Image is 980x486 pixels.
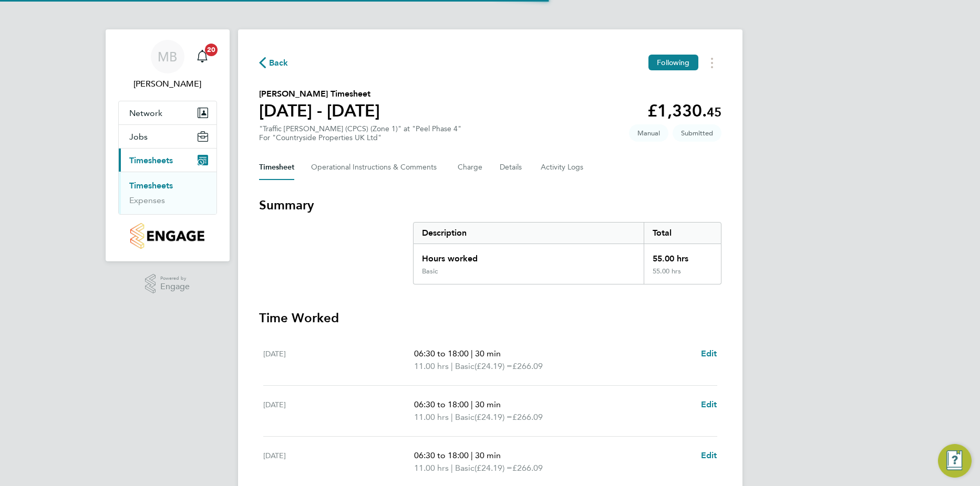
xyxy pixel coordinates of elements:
[512,463,543,473] span: £266.09
[160,282,190,291] span: Engage
[647,101,721,121] app-decimal: £1,330.
[455,411,474,424] span: Basic
[158,50,177,64] span: MB
[263,398,415,424] div: [DATE]
[269,57,288,69] span: Back
[701,347,717,360] a: Edit
[455,360,474,373] span: Basic
[118,223,217,249] a: Go to home page
[259,197,721,214] h3: Summary
[414,361,449,371] span: 11.00 hrs
[259,310,721,326] h3: Time Worked
[414,399,469,409] span: 06:30 to 18:00
[119,172,216,214] div: Timesheets
[259,155,294,180] button: Timesheet
[471,399,473,409] span: |
[422,267,438,276] div: Basic
[130,223,204,249] img: countryside-properties-logo-retina.png
[707,104,721,120] span: 45
[205,44,218,56] span: 20
[118,40,217,90] a: MB[PERSON_NAME]
[455,462,474,474] span: Basic
[145,274,190,294] a: Powered byEngage
[475,348,501,358] span: 30 min
[414,463,449,473] span: 11.00 hrs
[119,149,216,172] button: Timesheets
[414,412,449,422] span: 11.00 hrs
[414,223,644,244] div: Description
[119,125,216,148] button: Jobs
[129,132,148,142] span: Jobs
[701,348,717,358] span: Edit
[701,449,717,462] a: Edit
[541,155,585,180] button: Activity Logs
[129,181,173,191] a: Timesheets
[414,244,644,267] div: Hours worked
[451,463,453,473] span: |
[644,244,720,267] div: 55.00 hrs
[701,399,717,409] span: Edit
[414,450,469,460] span: 06:30 to 18:00
[938,444,972,478] button: Engage Resource Center
[451,412,453,422] span: |
[259,100,380,121] h1: [DATE] - [DATE]
[657,58,689,67] span: Following
[474,463,512,473] span: (£24.19) =
[160,274,190,283] span: Powered by
[500,155,524,180] button: Details
[129,108,162,118] span: Network
[512,412,543,422] span: £266.09
[263,449,415,474] div: [DATE]
[703,55,721,71] button: Timesheets Menu
[673,124,721,142] span: This timesheet is Submitted.
[471,348,473,358] span: |
[129,195,165,205] a: Expenses
[311,155,441,180] button: Operational Instructions & Comments
[648,55,698,70] button: Following
[263,347,415,373] div: [DATE]
[512,361,543,371] span: £266.09
[475,450,501,460] span: 30 min
[701,450,717,460] span: Edit
[475,399,501,409] span: 30 min
[259,124,461,142] div: "Traffic [PERSON_NAME] (CPCS) (Zone 1)" at "Peel Phase 4"
[451,361,453,371] span: |
[119,101,216,124] button: Network
[414,348,469,358] span: 06:30 to 18:00
[192,40,213,73] a: 20
[458,155,483,180] button: Charge
[644,267,720,284] div: 55.00 hrs
[106,29,230,261] nav: Main navigation
[129,155,173,165] span: Timesheets
[259,56,288,69] button: Back
[471,450,473,460] span: |
[413,222,721,284] div: Summary
[644,223,720,244] div: Total
[118,78,217,90] span: Mihai Balan
[259,88,380,100] h2: [PERSON_NAME] Timesheet
[474,361,512,371] span: (£24.19) =
[629,124,668,142] span: This timesheet was manually created.
[259,133,461,142] div: For "Countryside Properties UK Ltd"
[474,412,512,422] span: (£24.19) =
[701,398,717,411] a: Edit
